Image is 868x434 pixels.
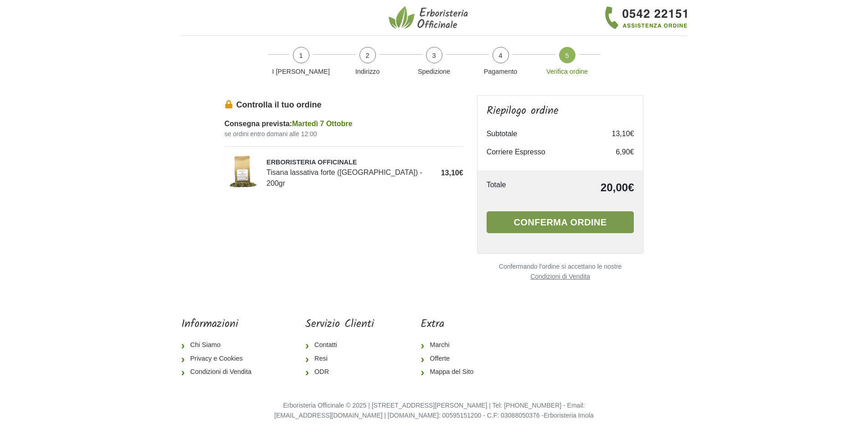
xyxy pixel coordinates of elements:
[305,365,374,379] a: ODR
[225,99,463,111] legend: Controlla il tuo ordine
[338,67,397,77] p: Indirizzo
[421,318,481,331] h5: Extra
[541,179,634,196] td: 20,00€
[538,67,597,77] p: Verifica ordine
[305,338,374,352] a: Contatti
[272,67,331,77] p: I [PERSON_NAME]
[471,67,530,77] p: Pagamento
[181,318,259,331] h5: Informazioni
[181,338,259,352] a: Chi Siamo
[487,125,598,143] td: Subtotale
[181,365,259,379] a: Condizioni di Vendita
[477,272,644,281] a: Condizioni di Vendita
[477,263,644,281] small: Confermando l'ordine si accettano le nostre
[305,352,374,366] a: Resi
[487,105,634,118] h4: Riepilogo ordine
[597,125,634,143] td: 13,10€
[426,47,442,63] span: 3
[293,47,309,63] span: 1
[487,143,598,161] td: Corriere Espresso
[487,211,634,233] button: Conferma ordine
[274,402,594,419] small: Erboristeria Officinale © 2025 | [STREET_ADDRESS][PERSON_NAME] | Tel: [PHONE_NUMBER] - Email: [EM...
[305,318,374,331] h5: Servizio Clienti
[597,143,634,161] td: 6,90€
[421,352,481,366] a: Offerte
[267,158,427,189] div: Tisana lassativa forte ([GEOGRAPHIC_DATA]) - 200gr
[559,47,575,63] span: 5
[421,338,481,352] a: Marchi
[181,352,259,366] a: Privacy e Cookies
[389,5,471,30] img: Erboristeria Officinale
[530,273,590,280] u: Condizioni di Vendita
[267,158,427,168] span: ERBORISTERIA OFFICINALE
[225,154,260,189] img: Tisana lassativa forte (NV) - 200gr
[360,47,376,63] span: 2
[225,129,463,139] small: se ordini entro domani alle 12:00
[441,169,463,177] span: 13,10€
[487,179,541,196] td: Totale
[421,365,481,379] a: Mappa del Sito
[225,118,463,129] div: Consegna prevista:
[527,318,687,350] iframe: fb:page Facebook Social Plugin
[405,67,464,77] p: Spedizione
[493,47,509,63] span: 4
[544,412,594,419] a: Erboristeria Imola
[292,120,352,128] span: Martedì 7 Ottobre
